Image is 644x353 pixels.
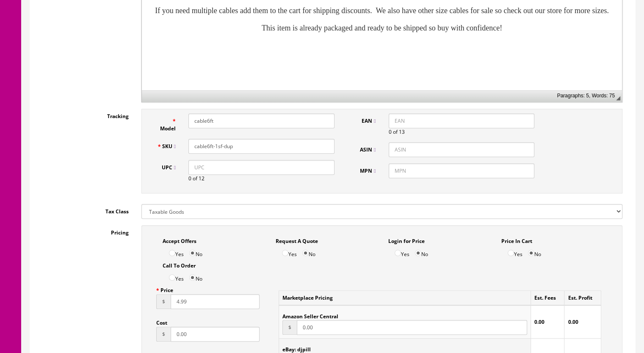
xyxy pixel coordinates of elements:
label: Tracking [36,109,135,120]
label: No [302,245,315,258]
span: ASIN [360,146,376,153]
label: Tax Class [36,204,135,215]
div: Statistics [557,93,615,99]
input: ASIN [389,142,535,157]
span: of 12 [193,175,205,182]
td: Est. Fees [531,291,564,306]
span: $ [156,294,171,309]
input: EAN [389,113,535,128]
input: No [302,250,309,256]
span: Paragraphs: 5, Words: 75 [557,93,615,99]
label: Price In Cart [501,234,532,245]
input: This should be a number with up to 2 decimal places. [297,320,527,335]
input: Yes [395,250,401,256]
label: Call To Order [163,258,196,270]
strong: 0.00 [534,318,544,325]
label: Model [150,113,182,132]
span: 0 [188,175,191,182]
span: of 13 [393,128,405,135]
span: Resize [616,96,620,100]
input: UPC [188,160,334,175]
label: Yes [282,245,297,258]
td: Marketplace Pricing [279,291,531,306]
label: Yes [169,270,184,283]
label: No [415,245,428,258]
label: No [189,270,202,283]
span: $ [282,320,297,335]
input: No [189,274,196,281]
label: Yes [169,245,184,258]
input: This should be a number with up to 2 decimal places. [171,327,260,342]
span: EAN [362,117,376,124]
label: Accept Offers [163,234,196,245]
label: Cost [156,315,167,327]
span: 0 [389,128,392,135]
label: No [528,245,541,258]
label: Amazon Seller Central [282,309,338,320]
input: Yes [169,274,175,281]
input: This should be a number with up to 2 decimal places. [171,294,260,309]
span: MPN [360,167,376,174]
input: Yes [169,250,175,256]
span: $ [156,327,171,342]
input: No [415,250,421,256]
label: Pricing [36,225,135,237]
label: eBay: djpill [282,342,311,353]
span: SKU [162,143,176,150]
label: Request A Quote [276,234,318,245]
td: Est. Profit [564,291,601,306]
input: No [528,250,534,256]
label: Yes [395,245,409,258]
input: No [189,250,196,256]
label: Login for Price [388,234,425,245]
span: UPC [162,164,176,171]
input: Yes [282,250,288,256]
input: Model [188,113,334,128]
input: Yes [508,250,514,256]
label: No [189,245,202,258]
strong: 0.00 [568,318,578,325]
input: MPN [389,163,535,178]
input: SKU [188,139,334,154]
label: Price [156,283,173,294]
label: Yes [508,245,522,258]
